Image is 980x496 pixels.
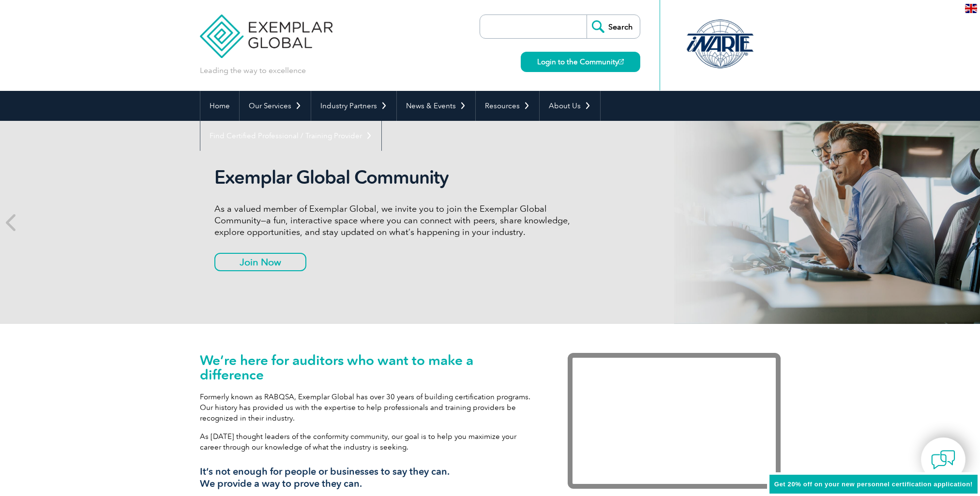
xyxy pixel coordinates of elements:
h2: Exemplar Global Community [214,166,577,189]
p: Leading the way to excellence [200,65,306,76]
p: Formerly known as RABQSA, Exemplar Global has over 30 years of building certification programs. O... [200,392,539,423]
a: Resources [476,91,539,121]
h3: It’s not enough for people or businesses to say they can. We provide a way to prove they can. [200,466,539,490]
a: About Us [540,91,600,121]
a: Industry Partners [311,91,396,121]
img: en [965,4,977,13]
p: As [DATE] thought leaders of the conformity community, our goal is to help you maximize your care... [200,431,539,452]
a: Join Now [214,253,306,271]
a: Login to the Community [521,52,640,72]
a: News & Events [397,91,475,121]
iframe: Exemplar Global: Working together to make a difference [568,353,781,489]
h1: We’re here for auditors who want to make a difference [200,353,539,382]
a: Home [200,91,239,121]
img: open_square.png [618,59,624,64]
p: As a valued member of Exemplar Global, we invite you to join the Exemplar Global Community—a fun,... [214,203,577,238]
a: Find Certified Professional / Training Provider [200,121,381,151]
a: Our Services [240,91,311,121]
img: contact-chat.png [931,448,955,472]
span: Get 20% off on your new personnel certification application! [774,481,973,488]
input: Search [587,15,640,38]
